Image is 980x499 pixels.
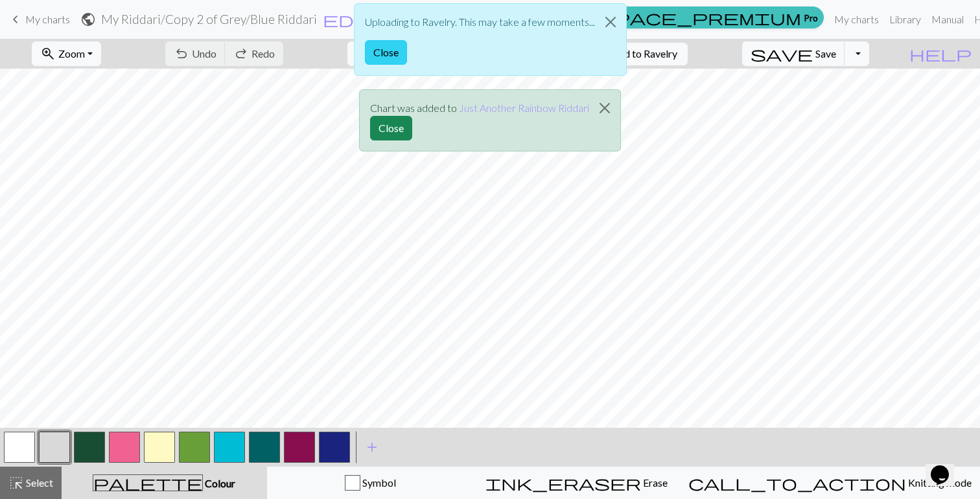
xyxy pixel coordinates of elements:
[926,447,967,486] iframe: chat widget
[595,4,626,40] button: Close
[62,467,267,499] button: Colour
[370,116,412,140] button: Close
[473,467,680,499] button: Erase
[267,467,474,499] button: Symbol
[365,40,407,65] button: Close
[360,476,396,489] span: Symbol
[680,467,980,499] button: Knitting mode
[24,476,53,489] span: Select
[459,102,589,114] a: Just Another Rainbow Riddari
[589,90,620,126] button: Close
[485,474,641,492] span: ink_eraser
[370,100,589,116] p: Chart was added to
[364,438,380,456] span: add
[641,476,668,489] span: Erase
[906,476,972,489] span: Knitting mode
[93,474,202,492] span: palette
[365,14,595,30] p: Uploading to Ravelry. This may take a few moments...
[688,474,906,492] span: call_to_action
[8,474,24,492] span: highlight_alt
[203,477,235,489] span: Colour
